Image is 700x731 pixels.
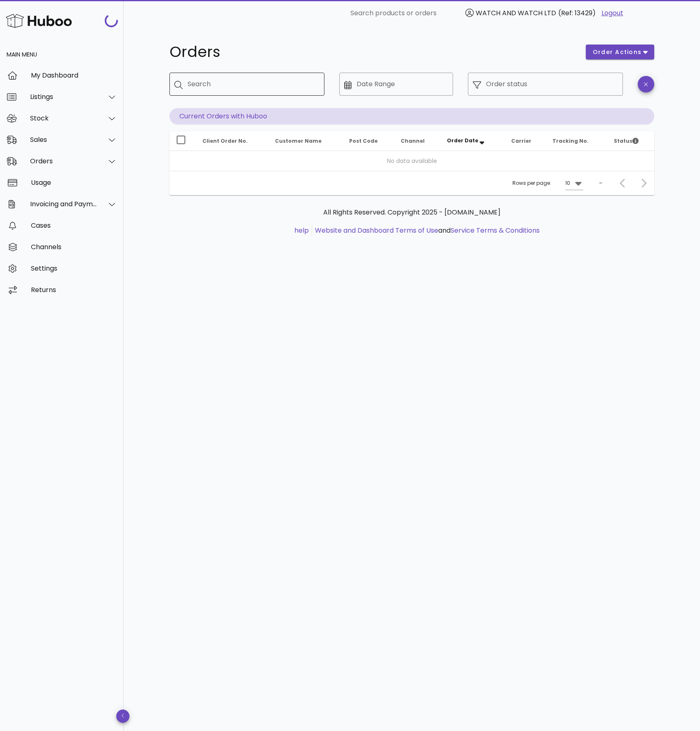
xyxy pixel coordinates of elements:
[447,137,478,144] span: Order Date
[275,137,322,144] span: Customer Name
[31,71,117,79] div: My Dashboard
[312,226,540,236] li: and
[512,171,583,195] div: Rows per page:
[599,179,602,187] div: –
[169,45,576,59] h1: Orders
[31,264,117,272] div: Settings
[440,131,505,151] th: Order Date: Sorted descending. Activate to remove sorting.
[601,8,623,18] a: Logout
[505,131,546,151] th: Carrier
[176,208,648,217] p: All Rights Reserved. Copyright 2025 - [DOMAIN_NAME]
[30,200,97,208] div: Invoicing and Payments
[6,12,72,30] img: Huboo Logo
[30,93,97,101] div: Listings
[552,137,589,144] span: Tracking No.
[30,157,97,165] div: Orders
[31,286,117,294] div: Returns
[614,137,639,144] span: Status
[511,137,531,144] span: Carrier
[394,131,440,151] th: Channel
[586,45,654,59] button: order actions
[476,8,556,18] span: WATCH AND WATCH LTD
[558,8,596,18] span: (Ref: 13429)
[401,137,425,144] span: Channel
[451,226,540,235] a: Service Terms & Conditions
[343,131,394,151] th: Post Code
[169,108,654,125] p: Current Orders with Huboo
[315,226,438,235] a: Website and Dashboard Terms of Use
[31,179,117,186] div: Usage
[31,243,117,251] div: Channels
[202,137,248,144] span: Client Order No.
[169,151,654,171] td: No data available
[565,177,583,190] div: 10Rows per page:
[349,137,378,144] span: Post Code
[565,179,570,187] div: 10
[30,114,97,122] div: Stock
[30,136,97,144] div: Sales
[607,131,654,151] th: Status
[268,131,343,151] th: Customer Name
[546,131,607,151] th: Tracking No.
[294,226,309,235] a: help
[592,48,642,57] span: order actions
[196,131,268,151] th: Client Order No.
[31,222,117,229] div: Cases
